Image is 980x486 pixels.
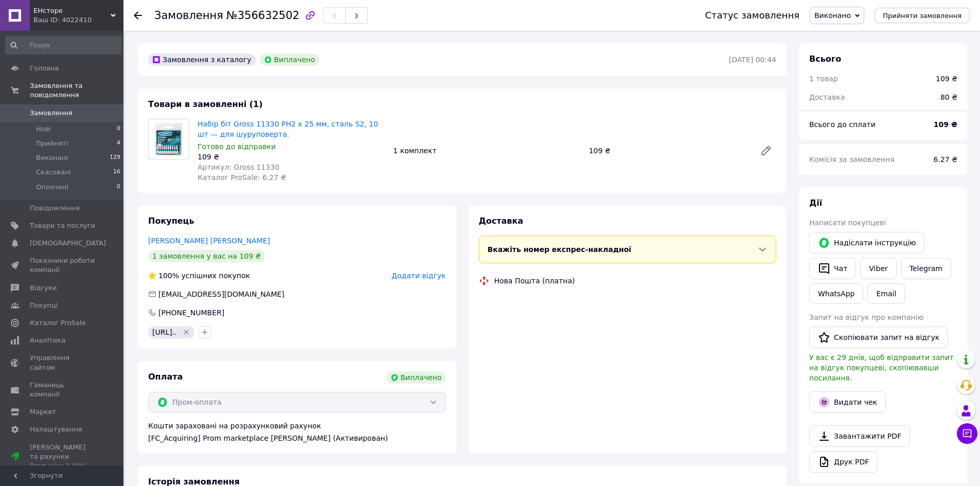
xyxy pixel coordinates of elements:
[5,36,121,55] input: Пошук
[488,245,632,254] span: Вкажіть номер експрес-накладної
[809,327,948,348] button: Скопіювати запит на відгук
[809,258,856,279] button: Чат
[30,336,65,345] span: Аналітика
[729,56,776,64] time: [DATE] 00:44
[117,139,120,148] span: 4
[30,353,95,372] span: Управління сайтом
[36,183,68,192] span: Оплачені
[756,140,776,161] a: Редагувати
[809,198,822,208] span: Дії
[901,258,951,279] a: Telegram
[134,10,142,21] div: Повернутися назад
[936,74,957,84] div: 109 ₴
[30,256,95,275] span: Показники роботи компанії
[809,120,876,129] span: Всього до сплати
[809,283,863,304] a: WhatsApp
[883,12,961,20] span: Прийняти замовлення
[809,93,845,101] span: Доставка
[30,443,95,471] span: [PERSON_NAME] та рахунки
[809,353,954,382] span: У вас є 29 днів, щоб відправити запит на відгук покупцеві, скопіювавши посилання.
[30,461,95,471] div: Prom мікс 1 000
[198,120,378,138] a: Набір біт Gross 11330 PH2 х 25 мм, сталь S2, 10 шт — для шуруповерта.
[148,53,256,66] div: Замовлення з каталогу
[152,328,177,336] span: [URL]..
[36,124,51,134] span: Нові
[260,53,319,66] div: Виплачено
[30,407,56,417] span: Маркет
[198,142,276,151] span: Готово до відправки
[36,153,68,163] span: Виконані
[809,425,910,447] a: Завантажити PDF
[30,64,59,73] span: Головна
[30,221,95,230] span: Товари та послуги
[117,183,120,192] span: 0
[479,216,524,226] span: Доставка
[148,250,265,262] div: 1 замовлення у вас на 109 ₴
[934,120,957,129] b: 109 ₴
[36,139,68,148] span: Прийняті
[814,11,851,20] span: Виконано
[148,372,183,382] span: Оплата
[809,451,878,473] a: Друк PDF
[875,8,970,23] button: Прийняти замовлення
[809,391,886,413] button: Видати чек
[30,109,73,118] span: Замовлення
[157,308,225,318] div: [PHONE_NUMBER]
[492,276,578,286] div: Нова Пошта (платна)
[226,9,299,22] span: №356632502
[117,124,120,134] span: 0
[148,421,446,443] div: Кошти зараховані на розрахунковий рахунок
[934,86,964,109] div: 80 ₴
[148,99,263,109] span: Товари в замовленні (1)
[154,9,223,22] span: Замовлення
[158,290,284,298] span: [EMAIL_ADDRESS][DOMAIN_NAME]
[148,237,270,245] a: [PERSON_NAME] [PERSON_NAME]
[182,328,190,336] svg: Видалити мітку
[809,232,924,254] button: Надіслати інструкцію
[391,272,446,280] span: Додати відгук
[148,433,446,443] div: [FC_Acquiring] Prom marketplace [PERSON_NAME] (Активирован)
[198,173,286,182] span: Каталог ProSale: 6.27 ₴
[30,318,85,328] span: Каталог ProSale
[386,371,446,384] div: Виплачено
[585,143,752,158] div: 109 ₴
[33,6,111,15] span: ЕНсторе
[30,301,58,310] span: Покупці
[148,216,194,226] span: Покупець
[705,10,799,21] div: Статус замовлення
[30,239,106,248] span: [DEMOGRAPHIC_DATA]
[809,313,923,321] span: Запит на відгук про компанію
[198,163,279,171] span: Артикул: Gross 11330
[809,75,838,83] span: 1 товар
[860,258,896,279] a: Viber
[809,155,895,164] span: Комісія за замовлення
[33,15,123,25] div: Ваш ID: 4022410
[30,425,82,434] span: Налаштування
[110,153,120,163] span: 129
[158,272,179,280] span: 100%
[198,152,385,162] div: 109 ₴
[154,119,183,159] img: Набір біт Gross 11330 PH2 х 25 мм, сталь S2, 10 шт — для шуруповерта.
[36,168,71,177] span: Скасовані
[957,423,977,444] button: Чат з покупцем
[867,283,905,304] button: Email
[809,54,841,64] span: Всього
[30,81,123,100] span: Замовлення та повідомлення
[389,143,584,158] div: 1 комплект
[809,219,886,227] span: Написати покупцеві
[30,381,95,399] span: Гаманець компанії
[934,155,957,164] span: 6.27 ₴
[113,168,120,177] span: 16
[148,271,250,281] div: успішних покупок
[30,204,80,213] span: Повідомлення
[30,283,57,293] span: Відгуки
